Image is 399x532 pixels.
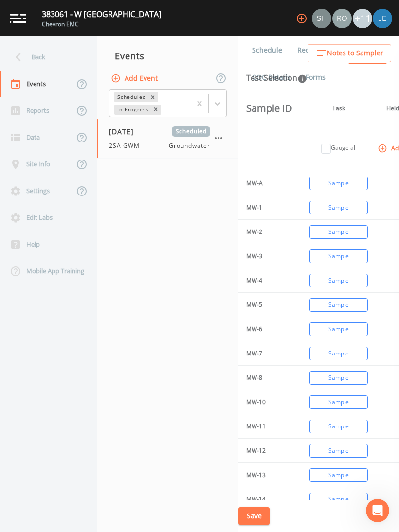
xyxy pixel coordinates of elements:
[309,249,368,263] button: Sample
[296,36,336,64] a: Recurrence
[238,439,296,463] td: MW-12
[238,366,296,390] td: MW-8
[238,390,296,414] td: MW-10
[238,171,296,195] td: MW-A
[238,195,296,220] td: MW-1
[114,92,147,102] div: Scheduled
[109,126,141,137] span: [DATE]
[308,44,391,62] button: Notes to Sampler
[353,9,372,28] div: +11
[309,444,368,458] button: Sample
[246,72,307,84] div: Test Selection
[251,36,284,64] a: Schedule
[42,8,161,20] div: 383061 - W [GEOGRAPHIC_DATA]
[238,341,296,366] td: MW-7
[309,177,368,190] button: Sample
[311,9,332,28] div: Shannon Thompson
[238,293,296,317] td: MW-5
[331,143,357,152] label: Gauge all
[251,64,292,91] a: COC Details
[327,47,383,59] span: Notes to Sampler
[309,201,368,214] button: Sample
[309,225,368,239] button: Sample
[169,142,210,150] span: Groundwater
[309,347,368,360] button: Sample
[348,36,387,64] a: Workscope
[109,142,145,150] span: 2SA GWM
[172,126,210,137] span: Scheduled
[10,14,26,23] img: logo
[309,274,368,287] button: Sample
[309,468,368,482] button: Sample
[97,44,238,68] div: Events
[109,70,162,88] button: Add Event
[238,244,296,268] td: MW-3
[238,91,296,125] th: Sample ID
[297,74,307,84] svg: In this section you'll be able to select the analytical test to run, based on the media type, and...
[238,507,270,525] button: Save
[309,493,368,506] button: Sample
[306,91,372,125] th: Task
[114,105,150,115] div: In Progress
[312,9,331,28] img: fa33e06901c9d5e5e8ee7dfbb24cd1e4
[238,220,296,244] td: MW-2
[332,9,352,28] img: 2d3b445d55f9fc568b5a6a095e39a629
[309,298,368,312] button: Sample
[332,9,352,28] div: Roxanne Russell
[304,64,327,91] a: Forms
[238,414,296,439] td: MW-11
[309,420,368,433] button: Sample
[42,20,161,29] div: Chevron EMC
[238,487,296,512] td: MW-14
[147,92,158,102] div: Remove Scheduled
[238,463,296,487] td: MW-13
[366,499,389,522] iframe: Intercom live chat
[373,9,392,28] img: 31e2a7e4b462f02acf885f5007ea6d2c
[309,322,368,336] button: Sample
[97,119,238,159] a: [DATE]Scheduled2SA GWMGroundwater
[238,317,296,341] td: MW-6
[150,105,161,115] div: Remove In Progress
[309,371,368,385] button: Sample
[238,268,296,293] td: MW-4
[309,395,368,409] button: Sample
